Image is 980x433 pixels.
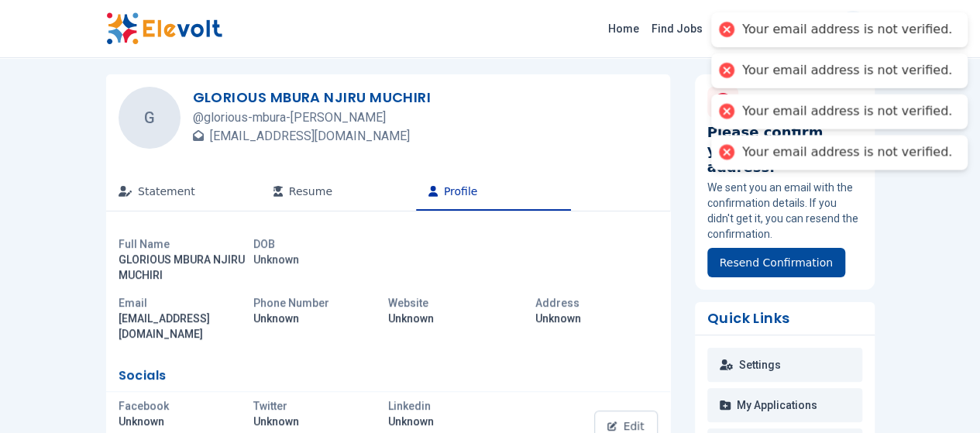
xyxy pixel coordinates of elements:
div: Your email address is not verified. [742,63,952,79]
p: We sent you an email with the confirmation details. If you didn't get it, you can resend the conf... [707,180,862,242]
a: Home [602,16,645,41]
p: Phone Number [253,295,388,311]
p: [EMAIL_ADDRESS][DOMAIN_NAME] [119,311,253,342]
p: Unknown [388,311,523,326]
div: Your email address is not verified. [742,144,952,160]
button: Resend Confirmation [707,248,845,277]
button: G [837,11,868,42]
p: Twitter [253,398,388,414]
p: @ glorious-mbura-[PERSON_NAME] [193,108,432,127]
div: Your email address is not verified. [742,22,952,38]
p: Address [535,295,658,311]
p: Linkedin [388,398,523,414]
p: [EMAIL_ADDRESS][DOMAIN_NAME] [193,127,432,146]
p: Unknown [119,414,253,429]
p: Unknown [253,414,388,429]
p: Email [119,295,253,311]
a: Find Jobs [645,16,709,41]
a: My Applications [707,388,862,422]
img: Elevolt [106,12,222,45]
h3: Quick Links [707,311,862,325]
p: Unknown [253,252,388,267]
p: Facebook [119,398,253,414]
h4: GLORIOUS MBURA NJIRU MUCHIRI [193,87,432,108]
p: GLORIOUS MBURA NJIRU MUCHIRI [119,252,253,283]
iframe: Chat Widget [903,359,980,433]
h4: Socials [119,366,167,385]
p: Full Name [119,236,253,252]
button: Statement [106,174,261,211]
div: Your email address is not verified. [742,104,952,120]
p: Unknown [535,311,658,326]
button: Resume [261,174,416,211]
p: Unknown [388,414,523,429]
p: DOB [253,236,388,252]
p: Website [388,295,523,311]
a: Settings [707,348,862,382]
h6: Please confirm your email address. [707,124,862,177]
p: Unknown [253,311,388,326]
button: Profile [416,174,571,211]
p: G [144,98,155,137]
a: Resources [709,16,777,41]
